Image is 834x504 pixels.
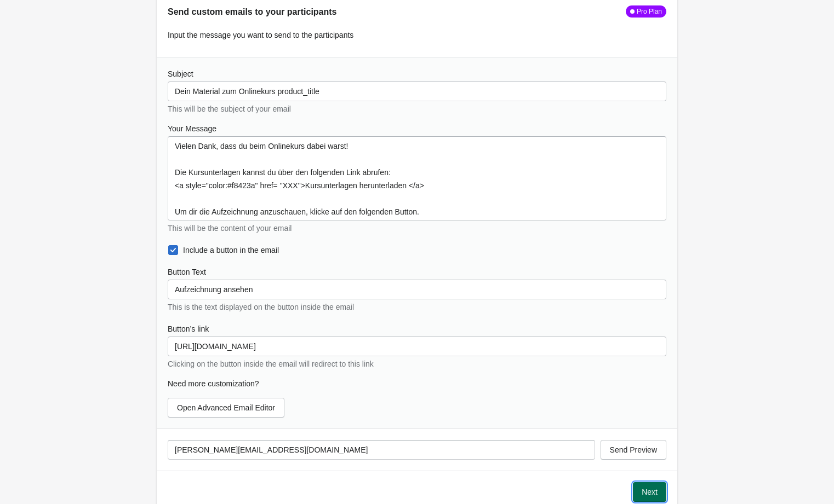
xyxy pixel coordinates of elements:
[610,445,657,454] span: Send Preview
[168,323,209,334] label: Button’s link
[168,398,284,418] button: Open Advanced Email Editor
[183,245,279,256] span: Include a button in the email
[168,123,216,134] label: Your Message
[168,5,337,19] h2: Send custom emails to your participants
[168,68,193,79] label: Subject
[168,358,666,369] div: Clicking on the button inside the email will redirect to this link
[601,440,666,460] button: Send Preview
[168,337,666,356] input: https://your-link-here.com
[168,19,666,46] div: Input the message you want to send to the participants
[168,136,666,221] textarea: Vielen Dank, dass du beim Onlinekurs dabei warst! Die Kursunterlagen kannst du über den folgenden...
[635,7,662,16] div: Pro Plan
[168,103,666,114] div: This will be the subject of your email
[168,267,206,277] label: Button Text
[168,378,666,389] div: Need more customization?
[168,302,666,312] div: This is the text displayed on the button inside the email
[642,488,658,496] span: Next
[633,482,666,502] button: Next
[168,223,666,234] div: This will be the content of your email
[177,403,275,412] span: Open Advanced Email Editor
